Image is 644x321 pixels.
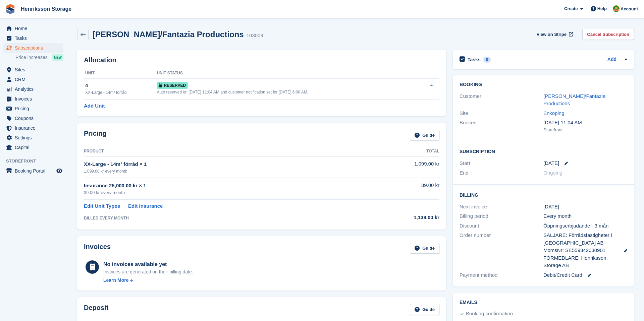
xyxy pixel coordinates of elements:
[410,130,439,141] a: Guide
[157,82,188,89] span: Reserved
[3,43,63,53] a: menu
[93,30,244,39] h2: [PERSON_NAME]/Fantazia Productions
[613,5,620,12] img: Mikael Holmström
[543,271,627,279] div: Debit/Credit Card
[84,202,120,210] a: Edit Unit Types
[15,84,55,94] span: Analytics
[103,260,193,268] div: No invoices available yet
[15,75,55,84] span: CRM
[460,212,543,220] div: Billing period
[3,143,63,152] a: menu
[103,268,193,275] div: Invoices are generated on their billing date.
[621,6,638,12] span: Account
[460,300,627,305] h2: Emails
[85,82,157,89] div: 4
[15,143,55,152] span: Capital
[84,146,352,157] th: Product
[460,169,543,177] div: End
[15,123,55,133] span: Insurance
[55,167,63,175] a: Preview store
[15,24,55,33] span: Home
[460,159,543,167] div: Start
[543,119,627,127] div: [DATE] 11:04 AM
[468,57,481,63] h2: Tasks
[537,31,567,38] span: View on Stripe
[3,34,63,43] a: menu
[15,43,55,53] span: Subscriptions
[3,123,63,133] a: menu
[84,243,111,254] h2: Invoices
[3,133,63,142] a: menu
[543,110,565,116] a: Enköping
[15,54,63,61] a: Price increases NEW
[543,127,627,133] div: Storefront
[483,57,491,63] div: 0
[597,5,607,12] span: Help
[543,159,559,167] time: 2025-08-22 23:00:00 UTC
[352,156,439,178] td: 1,099.00 kr
[352,146,439,157] th: Total
[460,271,543,279] div: Payment method
[460,222,543,230] div: Discount
[157,89,415,95] div: Auto reserved on [DATE] 11:04 AM and customer notification set for [DATE] 6:00 AM.
[15,114,55,123] span: Coupons
[15,133,55,142] span: Settings
[84,182,352,190] div: Insurance 25,000.00 kr × 1
[460,82,627,87] h2: Booking
[15,34,55,43] span: Tasks
[3,166,63,176] a: menu
[15,104,55,113] span: Pricing
[128,202,163,210] a: Edit Insurance
[85,89,157,95] div: XX-Large - 14m² förråd
[607,56,616,64] a: Add
[460,191,627,198] h2: Billing
[352,214,439,221] div: 1,138.00 kr
[15,166,55,176] span: Booking Portal
[84,304,108,315] h2: Deposit
[3,114,63,123] a: menu
[84,56,439,64] h2: Allocation
[103,277,193,284] a: Learn More
[84,102,105,110] a: Add Unit
[157,68,415,79] th: Unit Status
[460,119,543,133] div: Booked
[460,203,543,211] div: Next invoice
[543,232,617,269] span: SÄLJARE: Förrådsfastigheter i [GEOGRAPHIC_DATA] AB MomsNr: SE559342030901 FÖRMEDLARE: Henriksson ...
[84,189,352,196] div: 39.00 kr every month
[6,158,67,165] span: Storefront
[543,222,627,230] div: Öppningserbjudande - 3 mån
[3,24,63,33] a: menu
[352,178,439,200] td: 39.00 kr
[84,215,352,221] div: BILLED EVERY MONTH
[460,110,543,117] div: Site
[103,277,128,284] div: Learn More
[5,4,15,14] img: stora-icon-8386f47178a22dfd0bd8f6a31ec36ba5ce8667c1dd55bd0f319d3a0aa187defe.svg
[466,310,513,318] div: Booking confirmation
[460,232,543,269] div: Order number
[84,168,352,174] div: 1,099.00 kr every month
[460,92,543,108] div: Customer
[543,212,627,220] div: Every month
[3,84,63,94] a: menu
[3,65,63,74] a: menu
[410,304,439,315] a: Guide
[84,160,352,168] div: XX-Large - 14m² förråd × 1
[247,32,263,40] div: 103009
[15,54,48,61] span: Price increases
[582,29,634,40] a: Cancel Subscription
[18,3,74,14] a: Henriksson Storage
[460,148,627,154] h2: Subscription
[3,104,63,113] a: menu
[564,5,578,12] span: Create
[410,243,439,254] a: Guide
[84,68,157,79] th: Unit
[84,130,107,141] h2: Pricing
[3,75,63,84] a: menu
[543,93,605,107] a: [PERSON_NAME]/Fantazia Productions
[534,29,575,40] a: View on Stripe
[52,54,63,61] div: NEW
[15,94,55,104] span: Invoices
[543,170,562,176] span: Ongoing
[15,65,55,74] span: Sites
[3,94,63,104] a: menu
